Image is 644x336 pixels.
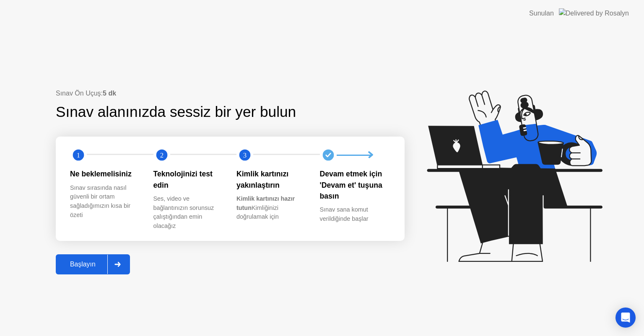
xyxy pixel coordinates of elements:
[559,8,629,18] img: Delivered by Rosalyn
[615,308,636,328] div: Open Intercom Messenger
[56,88,405,98] div: Sınav Ön Uçuş:
[56,101,351,123] div: Sınav alanınızda sessiz bir yer bulun
[103,90,116,97] b: 5 dk
[529,8,554,18] div: Sunulan
[236,194,306,222] div: Kimliğinizi doğrulamak için
[320,205,390,223] div: Sınav sana komut verildiğinde başlar
[153,168,223,191] div: Teknolojinizi test edin
[236,168,306,191] div: Kimlik kartınızı yakınlaştırın
[236,195,295,211] b: Kimlik kartınızı hazır tutun
[58,261,107,268] div: Başlayın
[77,151,80,159] text: 1
[56,254,130,274] button: Başlayın
[70,168,140,179] div: Ne beklemelisiniz
[243,151,247,159] text: 3
[153,194,223,230] div: Ses, video ve bağlantınızın sorunsuz çalıştığından emin olacağız
[160,151,163,159] text: 2
[320,168,390,202] div: Devam etmek için 'Devam et' tuşuna basın
[70,184,140,220] div: Sınav sırasında nasıl güvenli bir ortam sağladığımızın kısa bir özeti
